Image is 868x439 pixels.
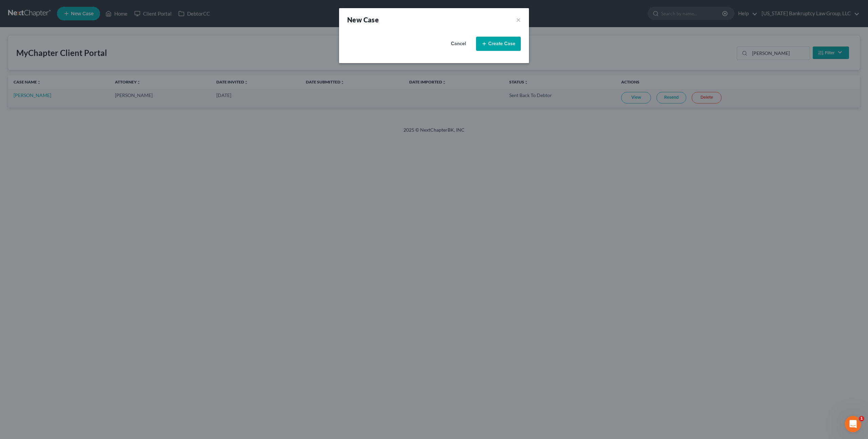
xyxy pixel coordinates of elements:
strong: New Case [347,16,379,24]
span: 1 [859,416,864,421]
button: × [516,15,521,24]
iframe: Intercom live chat [845,416,861,432]
button: Cancel [443,37,473,51]
button: Create Case [476,37,521,51]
